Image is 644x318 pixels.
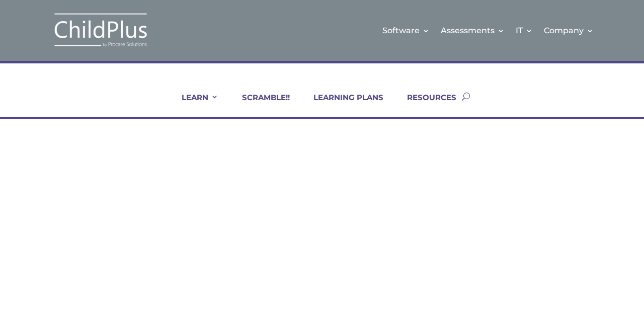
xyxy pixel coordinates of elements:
[382,10,430,51] a: Software
[544,10,594,51] a: Company
[229,93,290,117] a: SCRAMBLE!!
[516,10,533,51] a: IT
[394,93,456,117] a: RESOURCES
[441,10,505,51] a: Assessments
[169,93,218,117] a: LEARN
[301,93,383,117] a: LEARNING PLANS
